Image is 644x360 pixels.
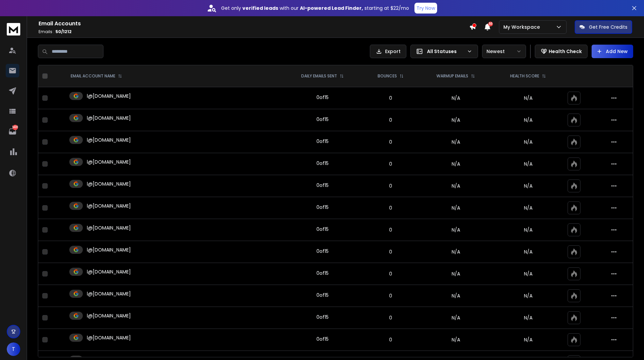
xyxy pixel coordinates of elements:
[87,93,131,99] p: l@[DOMAIN_NAME]
[316,204,329,211] div: 0 of 15
[549,48,582,55] p: Health Check
[316,160,329,167] div: 0 of 15
[367,117,414,123] p: 0
[367,314,414,321] p: 0
[221,5,409,11] p: Get only with our starting at $22/mo
[436,73,468,79] p: WARMUP EMAILS
[419,329,493,351] td: N/A
[427,48,464,55] p: All Statuses
[535,45,588,58] button: Health Check
[497,248,559,255] p: N/A
[497,95,559,101] p: N/A
[39,20,469,28] h1: Email Accounts
[510,73,539,79] p: HEALTH SCORE
[419,241,493,263] td: N/A
[7,342,20,356] button: T
[71,73,122,79] div: EMAIL ACCOUNT NAME
[13,125,18,130] p: 1430
[87,159,131,165] p: l@[DOMAIN_NAME]
[87,246,131,253] p: l@[DOMAIN_NAME]
[367,270,414,277] p: 0
[316,292,329,298] div: 0 of 15
[87,334,131,341] p: l@[DOMAIN_NAME]
[419,285,493,307] td: N/A
[87,290,131,297] p: l@[DOMAIN_NAME]
[497,205,559,211] p: N/A
[87,137,131,143] p: l@[DOMAIN_NAME]
[316,94,329,101] div: 0 of 15
[316,182,329,189] div: 0 of 15
[367,95,414,101] p: 0
[367,205,414,211] p: 0
[367,336,414,343] p: 0
[316,116,329,123] div: 0 of 15
[316,138,329,145] div: 0 of 15
[367,292,414,299] p: 0
[419,219,493,241] td: N/A
[300,5,363,11] strong: AI-powered Lead Finder,
[316,226,329,233] div: 0 of 15
[419,109,493,131] td: N/A
[419,263,493,285] td: N/A
[482,45,526,58] button: Newest
[367,161,414,167] p: 0
[592,45,633,58] button: Add New
[419,153,493,175] td: N/A
[575,20,632,34] button: Get Free Credits
[497,292,559,299] p: N/A
[367,226,414,233] p: 0
[6,125,19,138] a: 1430
[497,183,559,189] p: N/A
[316,248,329,255] div: 0 of 15
[316,314,329,320] div: 0 of 15
[419,197,493,219] td: N/A
[497,226,559,233] p: N/A
[87,115,131,121] p: l@[DOMAIN_NAME]
[503,24,543,30] p: My Workspace
[316,270,329,277] div: 0 of 15
[589,24,627,30] p: Get Free Credits
[488,22,493,26] span: 50
[497,117,559,123] p: N/A
[497,336,559,343] p: N/A
[416,5,435,11] p: Try Now
[87,312,131,319] p: l@[DOMAIN_NAME]
[87,202,131,209] p: l@[DOMAIN_NAME]
[419,87,493,109] td: N/A
[39,29,469,34] p: Emails :
[419,131,493,153] td: N/A
[367,139,414,145] p: 0
[87,224,131,231] p: l@[DOMAIN_NAME]
[497,139,559,145] p: N/A
[414,3,437,14] button: Try Now
[87,268,131,275] p: l@[DOMAIN_NAME]
[242,5,278,11] strong: verified leads
[497,270,559,277] p: N/A
[419,175,493,197] td: N/A
[367,183,414,189] p: 0
[301,73,337,79] p: DAILY EMAILS SENT
[367,248,414,255] p: 0
[378,73,397,79] p: BOUNCES
[87,181,131,187] p: l@[DOMAIN_NAME]
[419,307,493,329] td: N/A
[497,314,559,321] p: N/A
[55,29,72,34] span: 50 / 1212
[497,161,559,167] p: N/A
[7,23,20,35] img: logo
[316,336,329,342] div: 0 of 15
[370,45,406,58] button: Export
